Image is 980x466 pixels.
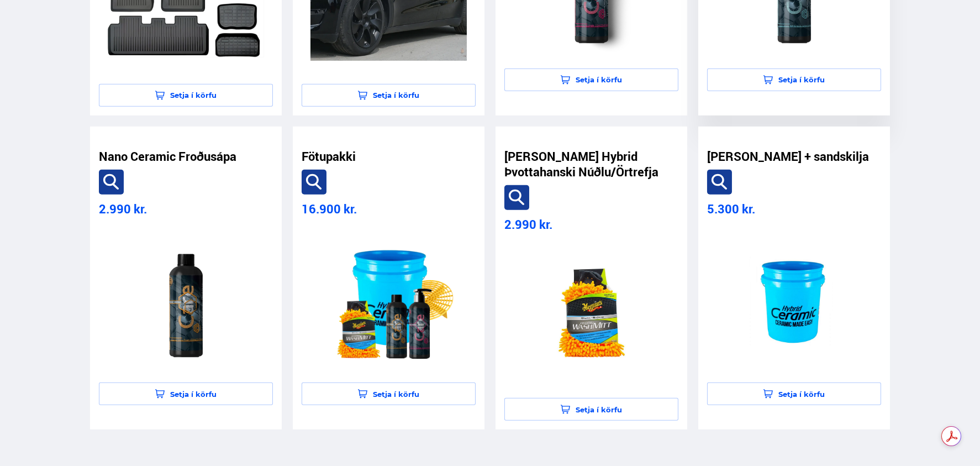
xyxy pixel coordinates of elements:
[504,69,678,91] button: Setja í körfu
[99,201,147,217] span: 2.990 kr.
[99,223,273,378] a: product-image-8
[707,383,881,405] button: Setja í körfu
[108,229,264,369] img: product-image-8
[504,239,678,393] a: product-image-10
[504,149,678,180] a: [PERSON_NAME] Hybrid Þvottahanski Núðlu/Örtrefja
[716,229,872,369] img: product-image-11
[99,84,273,107] button: Setja í körfu
[504,216,552,232] span: 2.990 kr.
[504,398,678,421] button: Setja í körfu
[310,229,467,369] img: product-image-9
[707,201,755,217] span: 5.300 kr.
[302,223,476,378] a: product-image-9
[707,69,881,91] button: Setja í körfu
[99,383,273,405] button: Setja í körfu
[707,223,881,378] a: product-image-11
[302,149,356,164] a: Fötupakki
[302,84,476,107] button: Setja í körfu
[513,245,670,384] img: product-image-10
[707,149,869,164] a: [PERSON_NAME] + sandskilja
[99,149,236,164] a: Nano Ceramic Froðusápa
[302,383,476,405] button: Setja í körfu
[302,201,357,217] span: 16.900 kr.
